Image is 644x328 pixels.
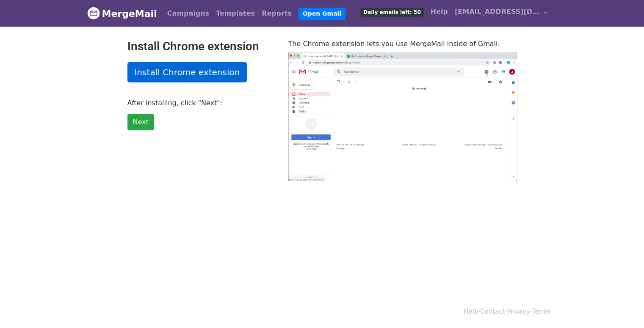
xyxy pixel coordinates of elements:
a: Next [127,114,154,130]
a: Campaigns [164,5,213,22]
a: Reports [258,5,295,22]
iframe: Chat Widget [602,287,644,328]
p: After installing, click "Next": [127,98,276,107]
a: Daily emails left: 50 [357,3,427,20]
a: Help [464,308,478,315]
a: Contact [480,308,505,315]
a: [EMAIL_ADDRESS][DOMAIN_NAME] [451,3,550,23]
p: The Chrome extension lets you use MergeMail inside of Gmail: [288,39,517,48]
h2: Install Chrome extension [127,39,276,54]
span: [EMAIL_ADDRESS][DOMAIN_NAME] [455,7,539,17]
a: Terms [532,308,550,315]
a: Help [427,3,451,20]
a: MergeMail [87,5,157,22]
a: Templates [213,5,258,22]
span: Daily emails left: 50 [360,8,423,17]
img: MergeMail logo [87,7,100,19]
a: Open Gmail [299,8,345,20]
a: Install Chrome extension [127,62,247,82]
a: Privacy [507,308,530,315]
